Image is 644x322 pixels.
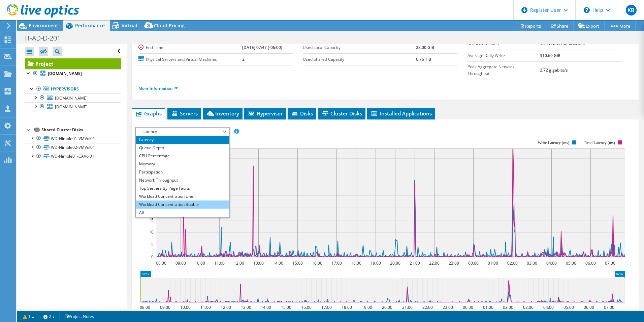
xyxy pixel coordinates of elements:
[272,260,283,266] text: 14:00
[25,93,121,102] a: [DOMAIN_NAME]
[540,67,568,73] b: 2.72 gigabits/s
[149,229,154,235] text: 10
[416,56,431,62] b: 6.76 TiB
[136,136,229,144] li: Latency
[156,260,166,266] text: 08:00
[136,176,229,184] li: Network Throughput
[240,304,251,310] text: 13:00
[605,260,615,266] text: 07:00
[242,56,245,62] b: 2
[220,304,231,310] text: 12:00
[523,304,533,310] text: 03:00
[200,304,211,310] text: 11:00
[75,22,105,29] span: Performance
[585,260,595,266] text: 06:00
[25,69,121,78] a: [DOMAIN_NAME]
[194,260,205,266] text: 10:00
[301,304,311,310] text: 16:00
[39,312,60,321] a: 2
[175,260,186,266] text: 09:00
[25,85,121,93] a: Hypervisors
[248,110,283,117] span: Hypervisor
[462,304,473,310] text: 00:00
[566,260,576,266] text: 05:00
[25,143,121,152] a: WD-Nimble02-VMVol01
[25,58,121,69] a: Project
[604,21,636,31] a: More
[138,44,242,51] label: End Time
[136,209,229,217] li: All
[538,140,569,145] text: Write Latency (ms)
[136,200,229,209] li: Workload Concentration Bubble
[416,45,434,50] b: 28.00 GiB
[483,304,493,310] text: 01:00
[626,5,637,16] span: KB
[260,304,271,310] text: 14:00
[48,71,82,76] b: [DOMAIN_NAME]
[18,312,39,321] a: 1
[487,260,498,266] text: 01:00
[351,260,361,266] text: 18:00
[382,304,392,310] text: 20:00
[422,304,432,310] text: 22:00
[409,260,420,266] text: 21:00
[136,152,229,160] li: CPU Percentage
[206,110,239,117] span: Inventory
[331,260,342,266] text: 17:00
[22,34,71,42] h1: IT-AD-D-201
[59,312,99,321] a: Project Notes
[526,260,537,266] text: 03:00
[136,168,229,176] li: Participation
[41,126,121,134] div: Shared Cluster Disks
[573,21,605,31] a: Export
[180,304,190,310] text: 10:00
[138,56,242,63] label: Physical Servers and Virtual Machines
[442,304,453,310] text: 23:00
[429,260,439,266] text: 22:00
[233,260,244,266] text: 12:00
[604,304,614,310] text: 07:00
[154,22,185,29] span: Cloud Pricing
[281,304,291,310] text: 15:00
[136,160,229,168] li: Memory
[136,144,229,152] li: Queue Depth
[321,304,331,310] text: 17:00
[583,304,594,310] text: 06:00
[136,184,229,192] li: Top Servers By Page Faults
[25,134,121,143] a: WD-Nimble01-VMVol01
[242,45,282,50] b: [DATE] 07:47 (-06:00)
[546,260,556,266] text: 04:00
[171,110,198,117] span: Servers
[468,52,540,59] label: Average Daily Write
[514,21,546,31] a: Reports
[25,102,121,111] a: [DOMAIN_NAME]
[563,304,574,310] text: 05:00
[138,85,178,91] a: More Information
[136,192,229,200] li: Workload Concentration Line
[402,304,412,310] text: 21:00
[390,260,400,266] text: 20:00
[503,304,513,310] text: 02:00
[468,260,478,266] text: 00:00
[149,217,154,223] text: 15
[312,260,322,266] text: 16:00
[151,254,154,260] text: 0
[321,110,362,117] span: Cluster Disks
[25,152,121,161] a: WD-Nimble01-CAVol01
[341,304,352,310] text: 18:00
[55,104,88,110] span: [DOMAIN_NAME]
[540,41,585,47] b: 53% reads / 47% writes
[292,260,302,266] text: 15:00
[160,304,170,310] text: 09:00
[361,304,372,310] text: 19:00
[139,304,150,310] text: 08:00
[29,22,58,29] span: Environment
[543,304,553,310] text: 04:00
[135,110,162,117] span: Graphs
[371,110,432,117] span: Installed Applications
[303,44,416,51] label: Used Local Capacity
[370,260,381,266] text: 19:00
[291,110,313,117] span: Disks
[303,56,416,63] label: Used Shared Capacity
[468,63,540,77] label: Peak Aggregate Network Throughput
